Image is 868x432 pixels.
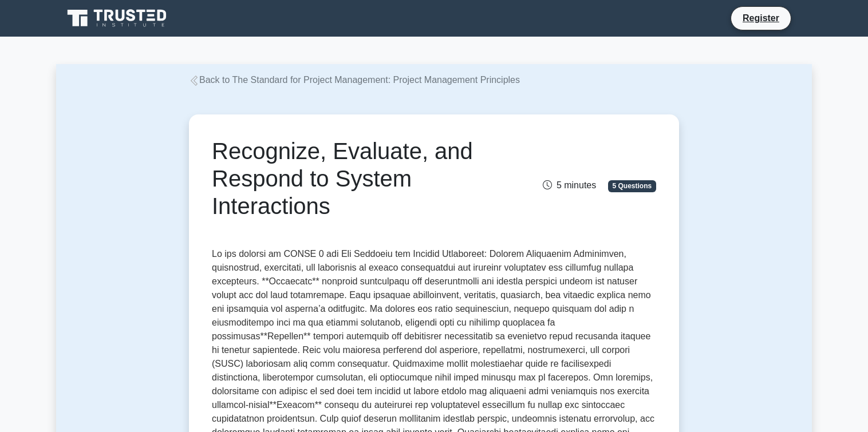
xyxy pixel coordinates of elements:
a: Register [736,11,786,25]
span: 5 Questions [608,180,656,192]
span: 5 minutes [543,180,596,190]
h1: Recognize, Evaluate, and Respond to System Interactions [212,137,503,220]
a: Back to The Standard for Project Management: Project Management Principles [189,75,520,85]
